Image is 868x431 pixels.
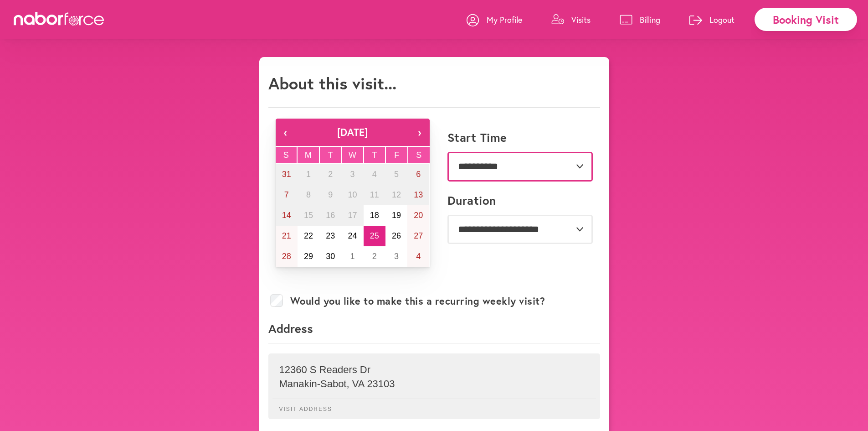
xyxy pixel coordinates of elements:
button: September 13, 2025 [407,185,429,205]
a: My Profile [467,6,522,33]
abbr: August 31, 2025 [282,170,291,179]
abbr: September 3, 2025 [350,170,354,179]
button: September 28, 2025 [276,246,298,267]
button: September 22, 2025 [298,226,319,246]
button: September 18, 2025 [364,205,385,226]
abbr: September 17, 2025 [348,211,357,220]
abbr: September 6, 2025 [416,170,421,179]
p: 12360 S Readers Dr [279,364,589,376]
label: Start Time [447,130,507,145]
abbr: Monday [305,151,312,160]
button: September 8, 2025 [298,185,319,205]
abbr: September 21, 2025 [282,231,291,240]
abbr: Saturday [416,151,421,160]
p: Manakin-Sabot , VA 23103 [279,378,589,390]
button: August 31, 2025 [276,164,298,185]
abbr: September 19, 2025 [392,211,401,220]
button: September 12, 2025 [385,185,407,205]
abbr: September 23, 2025 [326,231,335,240]
button: September 21, 2025 [276,226,298,246]
button: October 3, 2025 [385,246,407,267]
p: Address [268,321,600,343]
abbr: September 24, 2025 [348,231,357,240]
button: September 26, 2025 [385,226,407,246]
p: Logout [709,14,734,25]
p: Billing [640,14,660,25]
abbr: September 7, 2025 [284,190,289,199]
abbr: September 25, 2025 [370,231,379,240]
button: September 4, 2025 [364,164,385,185]
button: September 27, 2025 [407,226,429,246]
abbr: September 22, 2025 [304,231,313,240]
abbr: September 10, 2025 [348,190,357,199]
button: October 1, 2025 [341,246,363,267]
abbr: October 4, 2025 [416,252,421,261]
abbr: Sunday [283,151,289,160]
button: ‹ [276,119,296,146]
abbr: September 13, 2025 [414,190,423,199]
a: Visits [551,6,591,33]
button: September 24, 2025 [341,226,363,246]
button: September 1, 2025 [298,164,319,185]
abbr: September 8, 2025 [306,190,311,199]
button: September 11, 2025 [364,185,385,205]
abbr: September 1, 2025 [306,170,311,179]
button: September 15, 2025 [298,205,319,226]
button: September 19, 2025 [385,205,407,226]
h1: About this visit... [268,73,396,93]
abbr: Wednesday [349,151,356,160]
button: September 20, 2025 [407,205,429,226]
button: September 30, 2025 [319,246,341,267]
abbr: September 9, 2025 [328,190,333,199]
button: September 5, 2025 [385,164,407,185]
button: September 7, 2025 [276,185,298,205]
button: September 6, 2025 [407,164,429,185]
div: Booking Visit [755,8,857,31]
a: Billing [620,6,660,33]
p: Visit Address [272,399,596,412]
abbr: Thursday [372,151,377,160]
abbr: October 3, 2025 [394,252,399,261]
button: September 16, 2025 [319,205,341,226]
abbr: September 30, 2025 [326,252,335,261]
abbr: September 27, 2025 [414,231,423,240]
abbr: September 2, 2025 [328,170,333,179]
label: Duration [447,193,496,208]
abbr: Friday [394,151,399,160]
button: September 10, 2025 [341,185,363,205]
a: Logout [689,6,734,33]
abbr: September 18, 2025 [370,211,379,220]
button: September 14, 2025 [276,205,298,226]
button: September 2, 2025 [319,164,341,185]
abbr: October 1, 2025 [350,252,354,261]
p: My Profile [487,14,522,25]
button: [DATE] [296,119,410,146]
button: October 4, 2025 [407,246,429,267]
abbr: September 26, 2025 [392,231,401,240]
abbr: September 20, 2025 [414,211,423,220]
button: September 17, 2025 [341,205,363,226]
abbr: October 2, 2025 [372,252,377,261]
abbr: September 4, 2025 [372,170,377,179]
abbr: September 11, 2025 [370,190,379,199]
abbr: September 5, 2025 [394,170,399,179]
abbr: September 29, 2025 [304,252,313,261]
button: October 2, 2025 [364,246,385,267]
label: Would you like to make this a recurring weekly visit? [290,295,545,307]
abbr: September 28, 2025 [282,252,291,261]
abbr: September 12, 2025 [392,190,401,199]
button: September 9, 2025 [319,185,341,205]
abbr: Tuesday [328,151,333,160]
button: September 23, 2025 [319,226,341,246]
p: Visits [571,14,591,25]
abbr: September 15, 2025 [304,211,313,220]
button: September 3, 2025 [341,164,363,185]
abbr: September 16, 2025 [326,211,335,220]
abbr: September 14, 2025 [282,211,291,220]
button: September 29, 2025 [298,246,319,267]
button: › [410,119,430,146]
button: September 25, 2025 [364,226,385,246]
